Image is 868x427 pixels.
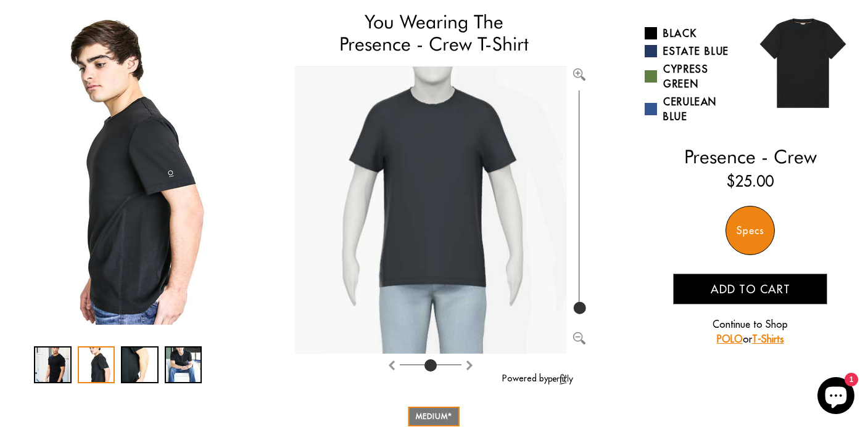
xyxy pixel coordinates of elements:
a: T-Shirts [752,333,784,345]
img: Zoom in [573,68,585,81]
a: POLO [717,333,743,345]
img: Copy_of_20002-01_Side_1024x1024_2x_6df090e6-e5e7-40aa-80d7-51d579b0ccb8_340x.jpg [13,10,223,325]
div: 2 / 4 [78,346,115,383]
img: Rotate clockwise [387,360,397,370]
ins: $25.00 [727,170,774,192]
h1: You Wearing The Presence - Crew T-Shirt [295,10,573,55]
img: Zoom out [573,332,585,344]
button: Zoom out [573,330,585,342]
div: 2 / 4 [12,10,223,325]
span: MEDIUM [416,412,452,421]
a: Cypress Green [645,62,741,91]
div: 1 / 4 [34,346,72,383]
inbox-online-store-chat: Shopify online store chat [814,377,858,417]
button: Add to cart [673,274,827,304]
div: 3 / 4 [121,346,159,383]
div: 4 / 4 [165,346,202,383]
a: Powered by [502,373,573,384]
a: Black [645,26,741,41]
a: Estate Blue [645,44,741,59]
h2: Presence - Crew [645,145,856,168]
p: Continue to Shop or [673,317,827,346]
button: Rotate clockwise [387,357,397,372]
img: Rotate counter clockwise [465,360,474,370]
a: Cerulean Blue [645,94,741,124]
img: 014.jpg [750,10,856,116]
button: Rotate counter clockwise [465,357,474,372]
div: Specs [725,206,775,255]
span: Add to cart [711,282,790,296]
img: Brand%2fOtero%2f20002-v2-R%2f56%2f7-M%2fAv%2f29df0c06-7dea-11ea-9f6a-0e35f21fd8c2%2fBlack%2f1%2ff... [295,67,567,354]
button: Zoom in [573,66,585,78]
img: perfitly-logo_73ae6c82-e2e3-4a36-81b1-9e913f6ac5a1.png [548,374,573,384]
a: MEDIUM [408,407,460,426]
